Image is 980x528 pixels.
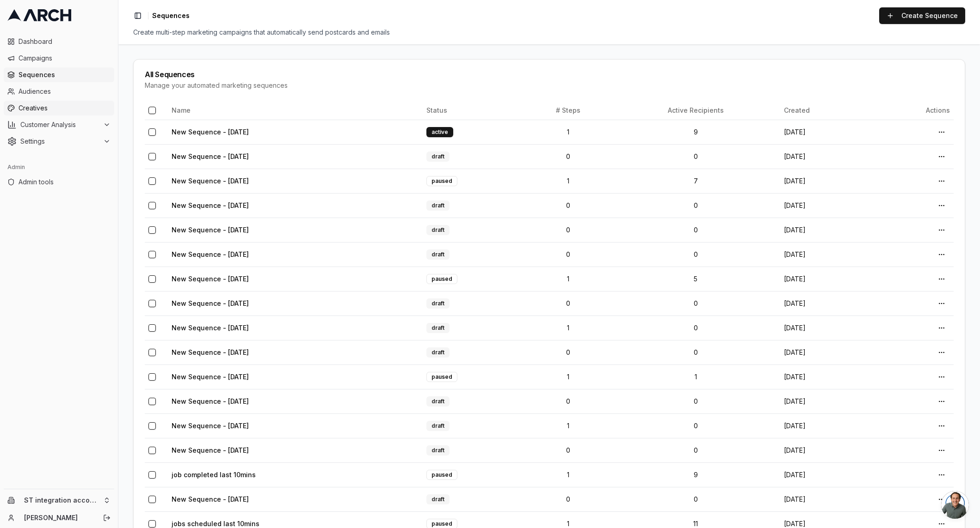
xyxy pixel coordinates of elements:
a: New Sequence - [DATE] [172,152,249,160]
td: 5 [611,267,781,291]
div: draft [426,225,450,235]
td: [DATE] [780,340,869,364]
a: Audiences [4,84,114,99]
a: Campaigns [4,51,114,66]
a: [PERSON_NAME] [24,513,93,522]
a: New Sequence - [DATE] [172,324,249,332]
span: Audiences [18,87,111,96]
td: 0 [611,242,781,267]
a: New Sequence - [DATE] [172,348,249,356]
td: [DATE] [780,364,869,389]
td: 0 [525,389,611,413]
a: New Sequence - [DATE] [172,422,249,430]
td: 0 [611,291,781,316]
td: [DATE] [780,144,869,169]
div: draft [426,298,450,309]
a: job completed last 10mins [172,471,256,479]
td: 0 [525,242,611,267]
td: 0 [611,218,781,242]
a: New Sequence - [DATE] [172,446,249,454]
td: [DATE] [780,316,869,340]
td: 1 [525,462,611,487]
th: Name [168,101,423,120]
div: active [426,127,453,137]
td: 9 [611,120,781,144]
td: [DATE] [780,413,869,438]
td: 0 [611,487,781,511]
button: ST integration account [4,493,114,508]
a: New Sequence - [DATE] [172,177,249,185]
td: [DATE] [780,267,869,291]
a: New Sequence - [DATE] [172,299,249,307]
span: Dashboard [18,37,111,46]
div: draft [426,347,450,358]
a: New Sequence - [DATE] [172,495,249,503]
td: 0 [611,193,781,218]
a: New Sequence - [DATE] [172,250,249,258]
a: New Sequence - [DATE] [172,397,249,405]
div: draft [426,396,450,407]
span: Sequences [152,11,190,20]
td: 0 [611,389,781,413]
th: Active Recipients [611,101,781,120]
td: 7 [611,169,781,193]
span: Sequences [18,70,111,79]
td: 1 [525,316,611,340]
span: Customer Analysis [20,120,99,129]
td: 0 [525,193,611,218]
td: [DATE] [780,438,869,462]
td: [DATE] [780,242,869,267]
a: Create Sequence [879,7,965,24]
a: New Sequence - [DATE] [172,201,249,209]
th: # Steps [525,101,611,120]
div: All Sequences [145,71,954,78]
div: draft [426,494,450,504]
div: draft [426,200,450,211]
th: Created [780,101,869,120]
td: [DATE] [780,193,869,218]
td: [DATE] [780,462,869,487]
span: ST integration account [24,496,99,504]
td: [DATE] [780,487,869,511]
div: draft [426,445,450,455]
td: [DATE] [780,389,869,413]
div: draft [426,249,450,260]
a: New Sequence - [DATE] [172,128,249,136]
div: draft [426,152,450,162]
a: New Sequence - [DATE] [172,226,249,234]
td: 0 [525,340,611,364]
div: paused [426,274,457,284]
a: Open chat [941,491,969,519]
span: Creatives [18,103,111,113]
div: paused [426,176,457,186]
th: Status [423,101,525,120]
td: 1 [611,364,781,389]
span: Admin tools [18,177,111,187]
td: 1 [525,413,611,438]
a: Admin tools [4,175,114,189]
td: 0 [525,144,611,169]
div: Manage your automated marketing sequences [145,81,954,90]
td: [DATE] [780,169,869,193]
div: Admin [4,160,114,175]
button: Log out [100,511,113,524]
td: [DATE] [780,120,869,144]
td: 1 [525,169,611,193]
td: 0 [611,413,781,438]
a: Dashboard [4,34,114,49]
div: Create multi-step marketing campaigns that automatically send postcards and emails [133,28,965,37]
td: 0 [525,487,611,511]
td: 1 [525,267,611,291]
a: New Sequence - [DATE] [172,275,249,283]
th: Actions [869,101,954,120]
td: 0 [611,340,781,364]
td: 0 [525,218,611,242]
div: draft [426,421,450,431]
a: New Sequence - [DATE] [172,373,249,381]
span: Settings [20,137,99,146]
nav: breadcrumb [152,11,190,20]
td: [DATE] [780,291,869,316]
div: paused [426,470,457,480]
span: Campaigns [18,54,111,63]
td: 1 [525,364,611,389]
